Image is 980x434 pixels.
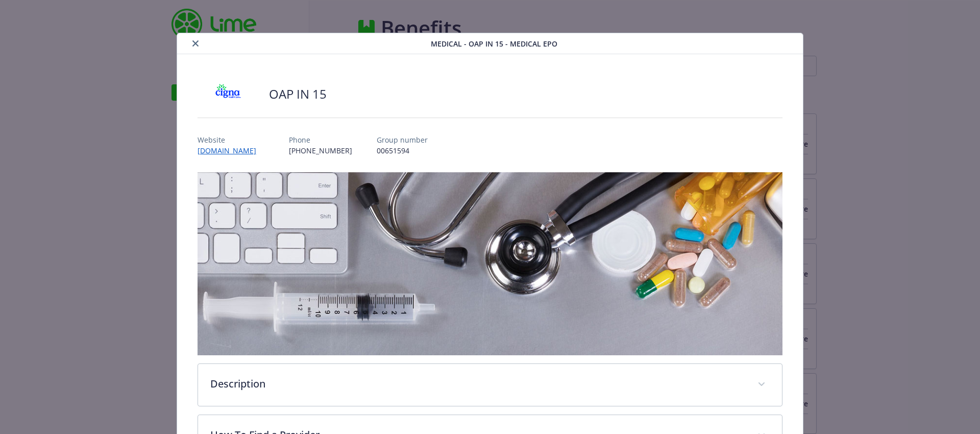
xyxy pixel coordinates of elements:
[289,134,352,145] p: Phone
[431,38,557,49] span: Medical - OAP IN 15 - Medical EPO
[377,134,428,145] p: Group number
[289,145,352,156] p: [PHONE_NUMBER]
[198,134,264,145] p: Website
[210,376,746,392] p: Description
[377,145,428,156] p: 00651594
[269,85,327,103] h2: OAP IN 15
[189,37,202,50] button: close
[198,172,783,355] img: banner
[198,146,264,155] a: [DOMAIN_NAME]
[198,364,782,406] div: Description
[198,79,259,109] img: CIGNA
